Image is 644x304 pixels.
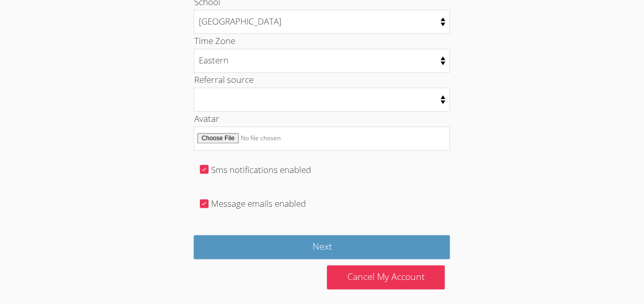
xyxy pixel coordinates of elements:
a: Cancel My Account [327,265,445,289]
label: Message emails enabled [211,198,306,209]
label: Avatar [194,113,219,124]
label: Time Zone [194,35,235,47]
label: Sms notifications enabled [211,164,311,176]
input: Next [194,235,450,259]
label: Referral source [194,74,253,85]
